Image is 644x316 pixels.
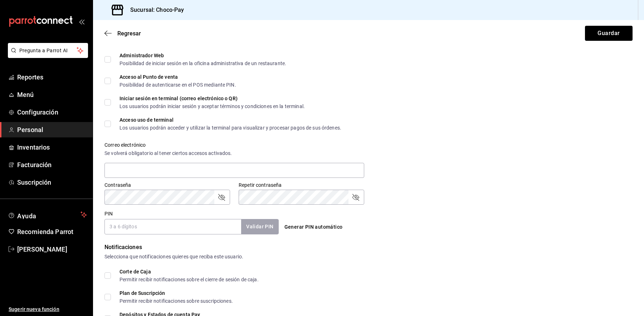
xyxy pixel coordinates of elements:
button: passwordField [217,193,226,201]
span: Pregunta a Parrot AI [19,47,77,54]
div: Se volverá obligatorio al tener ciertos accesos activados. [104,150,364,157]
span: Menú [17,90,87,99]
label: PIN [104,211,113,216]
div: Posibilidad de autenticarse en el POS mediante PIN. [119,82,236,87]
div: Permitir recibir notificaciones sobre suscripciones. [119,298,233,303]
div: Los usuarios podrán iniciar sesión y aceptar términos y condiciones en la terminal. [119,104,305,109]
span: Reportes [17,72,87,82]
span: [PERSON_NAME] [17,244,87,254]
label: Contraseña [104,183,230,188]
button: Generar PIN automático [282,220,346,234]
label: Correo electrónico [104,142,364,147]
label: Repetir contraseña [239,183,364,188]
span: Recomienda Parrot [17,227,87,237]
span: Regresar [117,30,141,37]
div: Acceso uso de terminal [119,117,341,122]
span: Personal [17,125,87,135]
div: Permitir recibir notificaciones sobre el cierre de sesión de caja. [119,277,259,282]
button: Guardar [585,26,633,41]
button: Regresar [104,30,141,37]
div: Acceso al Punto de venta [119,74,236,79]
span: Sugerir nueva función [9,306,87,313]
span: Facturación [17,160,87,170]
div: Plan de Suscripción [119,291,233,296]
a: Pregunta a Parrot AI [5,52,88,59]
div: Notificaciones [104,243,633,252]
span: Inventarios [17,142,87,152]
span: Ayuda [17,210,78,219]
span: Suscripción [17,178,87,187]
div: Administrador Web [119,53,286,58]
button: open_drawer_menu [79,19,84,24]
div: Posibilidad de iniciar sesión en la oficina administrativa de un restaurante. [119,61,286,66]
div: Iniciar sesión en terminal (correo electrónico o QR) [119,96,305,101]
h3: Sucursal: Choco-Pay [125,6,184,14]
button: passwordField [351,193,360,201]
div: Selecciona que notificaciones quieres que reciba este usuario. [104,253,633,261]
button: Pregunta a Parrot AI [8,43,88,58]
div: Los usuarios podrán acceder y utilizar la terminal para visualizar y procesar pagos de sus órdenes. [119,125,341,130]
div: Corte de Caja [119,269,259,274]
input: 3 a 6 dígitos [104,219,241,234]
span: Configuración [17,107,87,117]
